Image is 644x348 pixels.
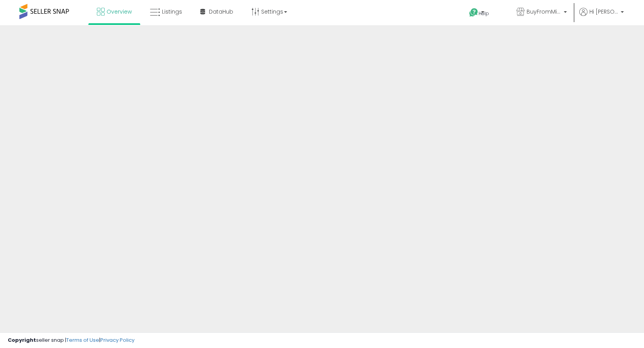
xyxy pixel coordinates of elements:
span: Overview [107,8,132,16]
span: DataHub [209,8,233,16]
strong: Copyright [8,336,36,344]
a: Terms of Use [66,336,99,344]
a: Hi [PERSON_NAME] [579,8,624,25]
a: Privacy Policy [100,336,134,344]
span: Hi [PERSON_NAME] [589,8,618,16]
a: Help [463,2,504,25]
div: seller snap | | [8,337,134,344]
span: Help [479,10,489,17]
span: BuyFromMike [527,8,561,16]
span: Listings [162,8,182,16]
i: Get Help [469,8,479,17]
